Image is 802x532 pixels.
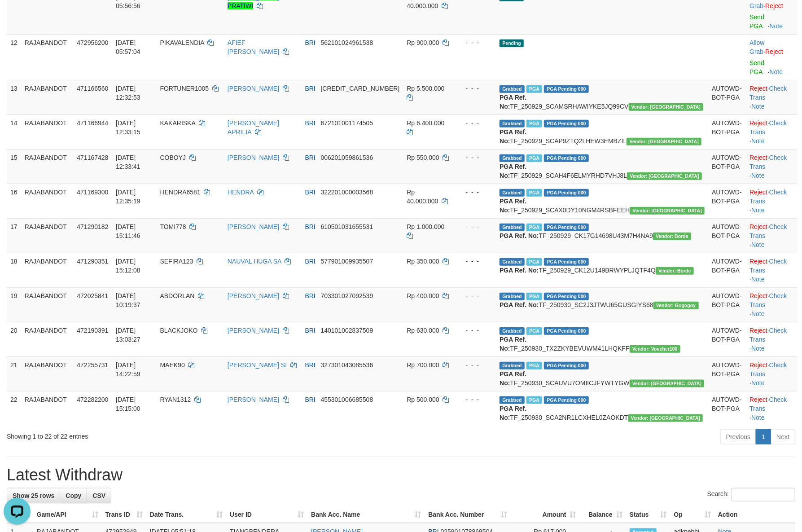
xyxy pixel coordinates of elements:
span: PGA Pending [544,396,589,404]
span: [DATE] 13:03:27 [116,327,140,343]
a: Check Trans [749,361,787,378]
span: Vendor URL: https://checkout1.1velocity.biz [656,267,694,275]
span: Copy 322201000003568 to clipboard [321,189,373,196]
td: RAJABANDOT [21,184,74,218]
td: · · [746,356,798,391]
td: · · [746,114,798,149]
span: 472025841 [77,292,108,299]
span: BRI [305,258,316,265]
span: [DATE] 12:33:15 [116,119,140,136]
span: Grabbed [500,224,525,231]
span: [DATE] 10:19:37 [116,292,140,308]
span: CSV [92,492,105,499]
a: Note [770,22,783,30]
span: Rp 1.000.000 [407,223,444,230]
span: [DATE] 15:12:08 [116,258,140,274]
span: Pending [500,40,524,47]
a: Note [751,207,765,214]
span: 472282200 [77,396,108,403]
td: AUTOWD-BOT-PGA [708,322,746,356]
a: Check Trans [749,292,787,308]
span: Copy [66,492,81,499]
span: Grabbed [500,396,525,404]
td: RAJABANDOT [21,322,74,356]
span: PGA Pending [544,154,589,162]
b: PGA Ref. No: [500,301,539,308]
span: PGA Pending [544,85,589,93]
span: BRI [305,223,316,230]
span: Rp 5.500.000 [407,85,444,92]
button: Open LiveChat chat widget [4,4,31,31]
td: RAJABANDOT [21,253,74,287]
td: AUTOWD-BOT-PGA [708,391,746,426]
td: AUTOWD-BOT-PGA [708,356,746,391]
th: Status: activate to sort column ascending [626,506,671,523]
a: Check Trans [749,189,787,205]
span: Vendor URL: https://checkout1.1velocity.biz [653,233,691,240]
span: BRI [305,39,316,46]
td: AUTOWD-BOT-PGA [708,253,746,287]
td: AUTOWD-BOT-PGA [708,114,746,149]
a: Note [751,310,765,317]
a: Reject [749,361,767,369]
td: TF_250929_CK12U149BRWYPLJQTF4Q [496,253,708,287]
span: 471166560 [77,85,108,92]
a: Copy [60,488,87,503]
a: Reject [749,327,767,334]
div: - - - [458,84,492,93]
a: Note [751,241,765,248]
a: Send PGA [749,59,764,75]
div: - - - [458,38,492,47]
td: TF_250930_SCAUVU7OMIICJFYWTYGW [496,356,708,391]
span: HENDRA6581 [160,189,201,196]
span: BRI [305,189,316,196]
span: 471290351 [77,258,108,265]
span: PIKAVALENDIA [160,39,204,46]
span: SEFIRA123 [160,258,193,265]
span: Marked by adkakmal [526,258,542,266]
div: - - - [458,188,492,197]
span: Copy 006201059861536 to clipboard [321,154,373,161]
a: Note [751,137,765,145]
span: Rp 400.000 [407,292,439,299]
span: Copy 455301006685508 to clipboard [321,396,373,403]
div: - - - [458,395,492,404]
div: - - - [458,361,492,369]
span: 471166944 [77,119,108,127]
a: Reject [765,48,783,55]
span: PGA Pending [544,258,589,266]
a: Reject [765,2,783,9]
a: CSV [87,488,111,503]
a: [PERSON_NAME] [228,327,279,334]
a: [PERSON_NAME] [228,223,279,230]
div: - - - [458,326,492,335]
span: Rp 40.000.000 [407,189,438,205]
span: 471167428 [77,154,108,161]
td: RAJABANDOT [21,80,74,114]
span: KAKARISKA [160,119,196,127]
th: Bank Acc. Number: activate to sort column ascending [425,506,511,523]
td: RAJABANDOT [21,356,74,391]
input: Search: [732,488,795,501]
span: [DATE] 15:11:46 [116,223,140,239]
a: [PERSON_NAME] [228,154,279,161]
td: TF_250929_CK17G14698U43M7H4NA9 [496,218,708,253]
a: Note [751,172,765,179]
span: Rp 350.000 [407,258,439,265]
td: · · [746,391,798,426]
span: BRI [305,154,316,161]
a: Note [751,379,765,387]
div: - - - [458,153,492,162]
span: Rp 6.400.000 [407,119,444,127]
td: AUTOWD-BOT-PGA [708,149,746,184]
span: Marked by adkakmal [526,396,542,404]
td: TF_250929_SCAX0DY10NGM4RSBFEEH [496,184,708,218]
a: 1 [756,429,771,444]
a: Check Trans [749,119,787,136]
b: PGA Ref. No: [500,163,526,179]
a: Check Trans [749,396,787,412]
td: 16 [7,184,21,218]
b: PGA Ref. No: [500,267,539,274]
a: HENDRA [228,189,254,196]
a: NAUVAL HUGA SA [228,258,281,265]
